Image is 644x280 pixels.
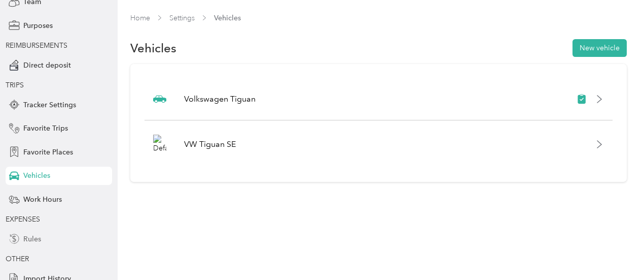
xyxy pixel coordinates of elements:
[23,170,50,181] span: Vehicles
[23,147,73,158] span: Favorite Places
[169,14,195,22] a: Settings
[23,20,53,31] span: Purposes
[6,41,67,50] span: REIMBURSEMENTS
[23,100,76,110] span: Tracker Settings
[23,234,41,244] span: Rules
[130,14,150,22] a: Home
[23,123,68,134] span: Favorite Trips
[587,223,644,280] iframe: Everlance-gr Chat Button Frame
[184,138,236,150] p: VW Tiguan SE
[184,93,256,105] p: Volkswagen Tiguan
[573,39,627,57] button: New vehicle
[214,13,241,23] span: Vehicles
[130,43,176,53] h1: Vehicles
[6,255,29,263] span: OTHER
[153,92,166,106] img: Sedan
[6,215,40,224] span: EXPENSES
[153,135,166,153] img: Default
[6,81,24,89] span: TRIPS
[23,60,71,71] span: Direct deposit
[23,194,62,205] span: Work Hours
